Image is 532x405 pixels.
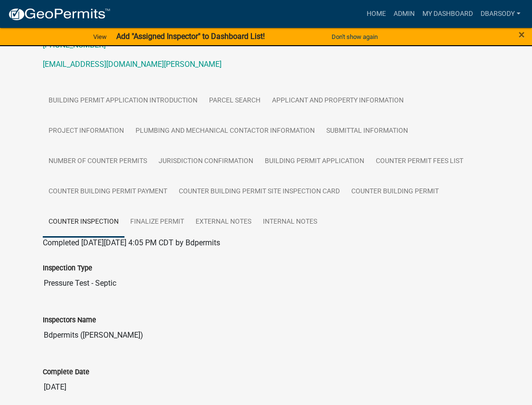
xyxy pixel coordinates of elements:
[259,146,370,177] a: Building Permit Application
[43,207,124,238] a: Counter Inspection
[43,238,220,247] span: Completed [DATE][DATE] 4:05 PM CDT by Bdpermits
[43,116,130,147] a: Project Information
[43,86,203,116] a: Building Permit Application Introduction
[390,5,419,23] a: Admin
[328,29,382,45] button: Don't show again
[89,29,111,45] a: View
[43,60,222,69] a: [EMAIL_ADDRESS][DOMAIN_NAME][PERSON_NAME]
[43,265,92,272] label: Inspection Type
[43,146,153,177] a: Number of Counter Permits
[116,32,265,41] strong: Add "Assigned Inspector" to Dashboard List!
[519,29,525,40] button: Close
[43,40,106,50] a: [PHONE_NUMBER]
[130,116,321,147] a: Plumbing and Mechanical Contactor Information
[190,207,257,238] a: External Notes
[257,207,323,238] a: Internal Notes
[43,317,96,324] label: Inspectors Name
[519,28,525,41] span: ×
[321,116,414,147] a: Submittal Information
[266,86,409,116] a: Applicant and Property Information
[203,86,266,116] a: Parcel search
[363,5,390,23] a: Home
[477,5,524,23] a: Dbarsody
[124,207,190,238] a: Finalize Permit
[370,146,469,177] a: Counter Permit Fees List
[43,369,89,376] label: Complete Date
[153,146,259,177] a: Jurisdiction Confirmation
[43,177,173,207] a: Counter Building Permit Payment
[419,5,477,23] a: My Dashboard
[346,177,445,207] a: Counter Building Permit
[173,177,346,207] a: Counter Building Permit Site Inspection Card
